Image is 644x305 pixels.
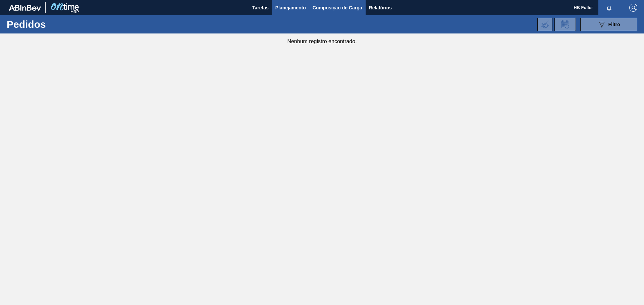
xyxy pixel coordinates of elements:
button: Filtro [580,18,637,31]
img: Logout [629,4,637,12]
button: Notificações [598,3,620,12]
div: Importar Negociações dos Pedidos [537,18,552,31]
h1: Pedidos [7,20,107,28]
div: Solicitação de Revisão de Pedidos [554,18,576,31]
span: Relatórios [369,4,392,12]
img: TNhmsLtSVTkK8tSr43FrP2fwEKptu5GPRR3wAAAABJRU5ErkJggg== [9,5,41,11]
span: Planejamento [275,4,306,12]
span: Composição de Carga [313,4,362,12]
span: Tarefas [252,4,269,12]
span: Filtro [608,22,620,27]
